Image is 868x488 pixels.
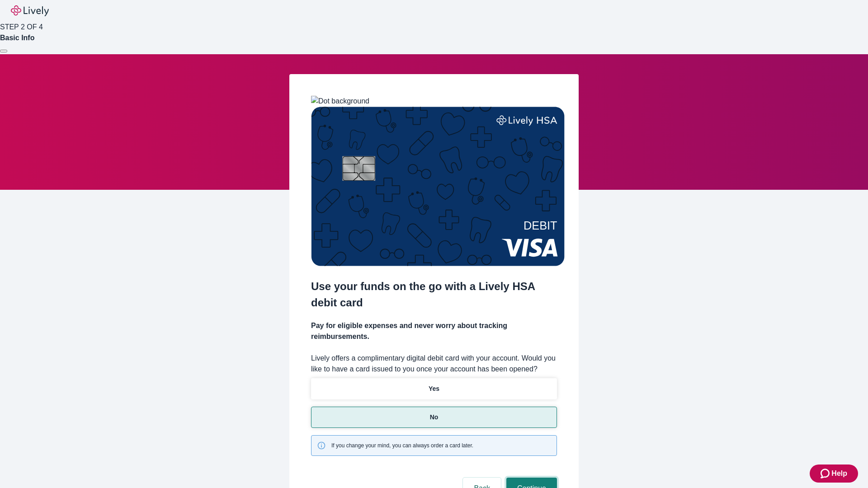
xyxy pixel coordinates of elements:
h4: Pay for eligible expenses and never worry about tracking reimbursements. [311,320,557,342]
h2: Use your funds on the go with a Lively HSA debit card [311,278,557,311]
label: Lively offers a complimentary digital debit card with your account. Would you like to have a card... [311,353,557,375]
button: Yes [311,378,557,399]
span: If you change your mind, you can always order a card later. [331,441,473,450]
svg: Zendesk support icon [821,468,831,479]
img: Lively [11,5,49,16]
button: Zendesk support iconHelp [810,465,858,483]
p: Yes [429,384,439,394]
button: No [311,407,557,428]
p: No [430,413,439,422]
img: Debit card [311,107,565,266]
img: Dot background [311,96,369,107]
span: Help [831,468,847,479]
